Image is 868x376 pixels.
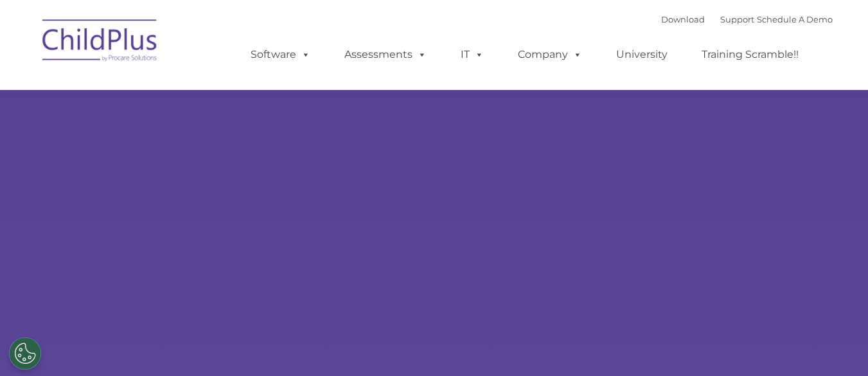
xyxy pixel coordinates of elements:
[505,42,595,67] a: Company
[603,42,680,67] a: University
[757,14,833,24] a: Schedule A Demo
[9,337,41,370] button: Cookies Settings
[238,42,323,67] a: Software
[332,42,439,67] a: Assessments
[661,14,705,24] a: Download
[689,42,811,67] a: Training Scramble!!
[36,10,164,75] img: ChildPlus by Procare Solutions
[661,14,833,24] font: |
[720,14,754,24] a: Support
[448,42,497,67] a: IT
